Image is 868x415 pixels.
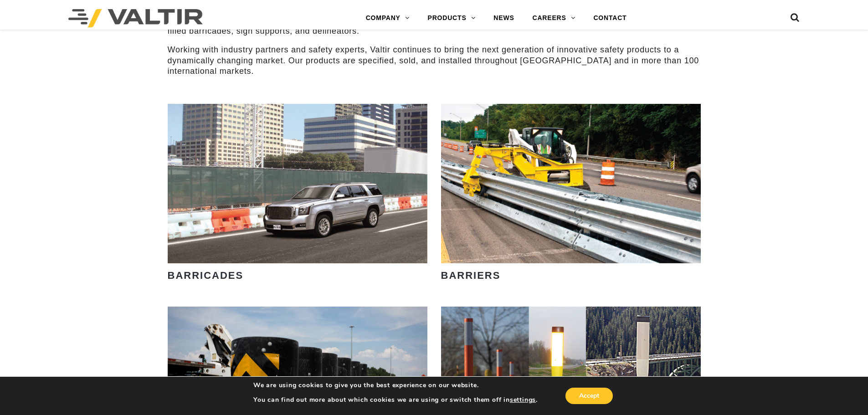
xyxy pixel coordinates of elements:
[524,9,585,27] a: CAREERS
[510,396,536,404] button: settings
[253,396,538,404] p: You can find out more about which cookies we are using or switch them off in .
[68,9,203,27] img: Valtir
[419,9,485,27] a: PRODUCTS
[484,9,523,27] a: NEWS
[168,270,244,281] strong: BARRICADES
[565,388,613,404] button: Accept
[357,9,419,27] a: COMPANY
[253,381,538,389] p: We are using cookies to give you the best experience on our website.
[584,9,636,27] a: CONTACT
[168,45,701,77] p: Working with industry partners and safety experts, Valtir continues to bring the next generation ...
[441,270,501,281] strong: BARRIERS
